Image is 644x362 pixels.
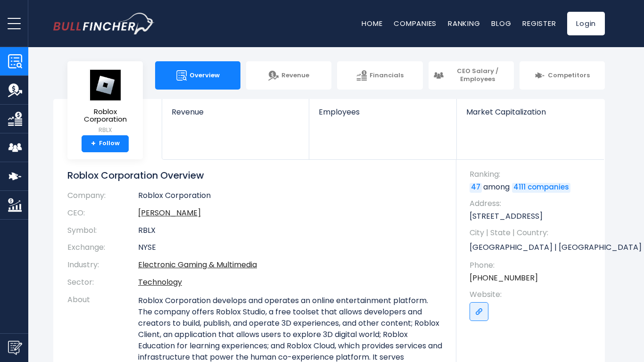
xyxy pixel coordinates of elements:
[512,183,570,192] a: 4111 companies
[67,256,138,274] th: Industry:
[491,18,511,28] a: Blog
[470,182,595,192] p: among
[67,205,138,222] th: CEO:
[53,13,155,34] a: Go to homepage
[138,207,201,218] a: ceo
[337,61,422,90] a: Financials
[91,140,96,148] strong: +
[309,99,456,132] a: Employees
[67,169,442,181] h1: Roblox Corporation Overview
[138,259,257,270] a: Electronic Gaming & Multimedia
[67,222,138,239] th: Symbol:
[67,274,138,291] th: Sector:
[470,260,595,271] span: Phone:
[394,18,437,28] a: Companies
[470,273,538,283] a: [PHONE_NUMBER]
[172,107,299,116] span: Revenue
[470,302,488,321] a: Go to link
[522,18,556,28] a: Register
[470,289,595,300] span: Website:
[429,61,514,90] a: CEO Salary / Employees
[74,69,136,135] a: Roblox Corporation RBLX
[82,135,129,152] a: +Follow
[470,183,482,192] a: 47
[190,72,220,80] span: Overview
[470,211,595,222] p: [STREET_ADDRESS]
[466,107,594,116] span: Market Capitalization
[53,13,155,34] img: bullfincher logo
[362,18,382,28] a: Home
[138,191,442,205] td: Roblox Corporation
[138,222,442,239] td: RBLX
[155,61,240,90] a: Overview
[446,67,509,83] span: CEO Salary / Employees
[567,12,605,35] a: Login
[448,18,480,28] a: Ranking
[162,99,309,132] a: Revenue
[319,107,446,116] span: Employees
[470,240,595,255] p: [GEOGRAPHIC_DATA] | [GEOGRAPHIC_DATA] | US
[67,191,138,205] th: Company:
[520,61,605,90] a: Competitors
[75,108,135,123] span: Roblox Corporation
[281,72,309,80] span: Revenue
[75,126,135,134] small: RBLX
[470,169,595,180] span: Ranking:
[138,277,182,288] a: Technology
[457,99,604,132] a: Market Capitalization
[470,198,595,209] span: Address:
[138,239,442,256] td: NYSE
[246,61,331,90] a: Revenue
[67,239,138,256] th: Exchange:
[370,72,404,80] span: Financials
[548,72,590,80] span: Competitors
[470,228,595,238] span: City | State | Country:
